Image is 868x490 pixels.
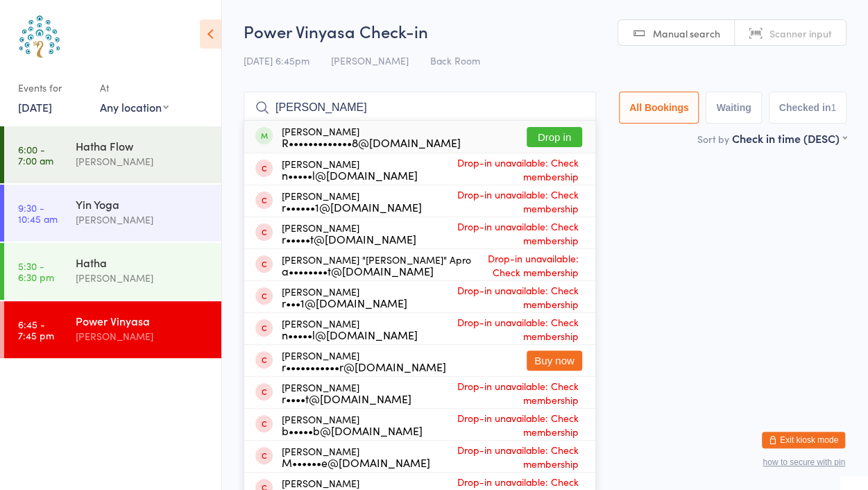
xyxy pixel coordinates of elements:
div: b•••••b@[DOMAIN_NAME] [282,425,423,436]
div: n•••••l@[DOMAIN_NAME] [282,169,418,180]
div: [PERSON_NAME] [282,350,446,372]
a: 6:45 -7:45 pmPower Vinyasa[PERSON_NAME] [4,301,221,358]
div: [PERSON_NAME] [76,212,210,228]
span: Back Room [430,53,480,67]
div: [PERSON_NAME] "[PERSON_NAME]" Apro [282,254,471,276]
span: Manual search [653,26,720,40]
div: r•••1@[DOMAIN_NAME] [282,297,407,308]
div: M••••••e@[DOMAIN_NAME] [282,457,430,468]
button: All Bookings [619,92,699,124]
span: Drop-in unavailable: Check membership [418,312,582,346]
div: [PERSON_NAME] [76,328,210,344]
div: Hatha [76,255,210,270]
span: Drop-in unavailable: Check membership [407,280,582,314]
input: Search [244,92,596,124]
div: [PERSON_NAME] [282,318,418,340]
span: Drop-in unavailable: Check membership [411,375,582,410]
div: Events for [18,76,86,99]
div: Power Vinyasa [76,313,210,328]
a: [DATE] [18,99,52,115]
div: Hatha Flow [76,138,210,153]
button: Drop in [527,127,582,147]
div: Yin Yoga [76,196,210,212]
label: Sort by [697,132,729,146]
button: Waiting [706,92,761,124]
div: a••••••••t@[DOMAIN_NAME] [282,265,471,276]
div: 1 [831,102,836,113]
div: [PERSON_NAME] [76,270,210,286]
a: 9:30 -10:45 amYin Yoga[PERSON_NAME] [4,185,221,242]
button: how to secure with pin [763,457,845,467]
time: 9:30 - 10:45 am [18,202,58,224]
span: [DATE] 6:45pm [244,53,309,67]
span: Drop-in unavailable: Check membership [430,439,582,474]
div: r••••••1@[DOMAIN_NAME] [282,201,422,212]
div: r••••t@[DOMAIN_NAME] [282,393,411,404]
div: Check in time (DESC) [732,130,846,146]
div: [PERSON_NAME] [282,190,422,212]
span: Drop-in unavailable: Check membership [418,152,582,187]
div: R•••••••••••••8@[DOMAIN_NAME] [282,137,461,148]
a: 6:00 -7:00 amHatha Flow[PERSON_NAME] [4,126,221,183]
div: At [100,76,169,99]
div: n•••••l@[DOMAIN_NAME] [282,329,418,340]
div: r•••••••••••r@[DOMAIN_NAME] [282,361,446,372]
button: Checked in1 [769,92,847,124]
div: [PERSON_NAME] [282,126,461,148]
time: 5:30 - 6:30 pm [18,260,54,282]
button: Buy now [527,350,582,371]
img: Australian School of Meditation & Yoga [14,10,66,62]
div: [PERSON_NAME] [282,158,418,180]
div: [PERSON_NAME] [282,414,423,436]
span: Drop-in unavailable: Check membership [422,184,582,219]
div: [PERSON_NAME] [282,382,411,404]
span: [PERSON_NAME] [331,53,409,67]
time: 6:00 - 7:00 am [18,144,53,166]
div: [PERSON_NAME] [282,222,416,244]
h2: Power Vinyasa Check-in [244,19,846,42]
div: [PERSON_NAME] [282,286,407,308]
span: Scanner input [769,26,832,40]
a: 5:30 -6:30 pmHatha[PERSON_NAME] [4,243,221,300]
div: r•••••t@[DOMAIN_NAME] [282,233,416,244]
div: [PERSON_NAME] [282,446,430,468]
span: Drop-in unavailable: Check membership [423,407,582,442]
div: Any location [100,99,169,115]
span: Drop-in unavailable: Check membership [416,216,582,251]
time: 6:45 - 7:45 pm [18,319,54,341]
div: [PERSON_NAME] [76,153,210,169]
button: Exit kiosk mode [762,432,845,448]
span: Drop-in unavailable: Check membership [471,248,582,282]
